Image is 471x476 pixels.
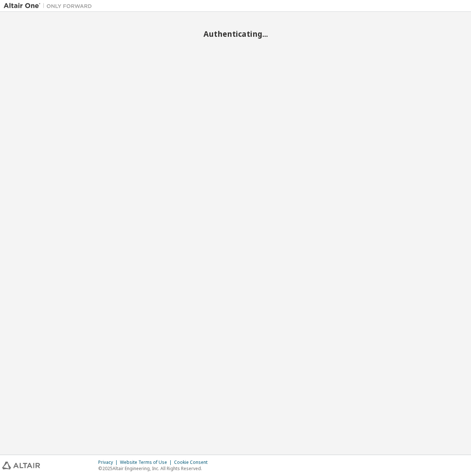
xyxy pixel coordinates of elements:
div: Cookie Consent [174,459,212,465]
p: © 2025 Altair Engineering, Inc. All Rights Reserved. [98,465,212,472]
div: Privacy [98,459,120,465]
img: altair_logo.svg [2,462,40,469]
h2: Authenticating... [4,29,467,39]
img: Altair One [4,2,96,10]
div: Website Terms of Use [120,459,174,465]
